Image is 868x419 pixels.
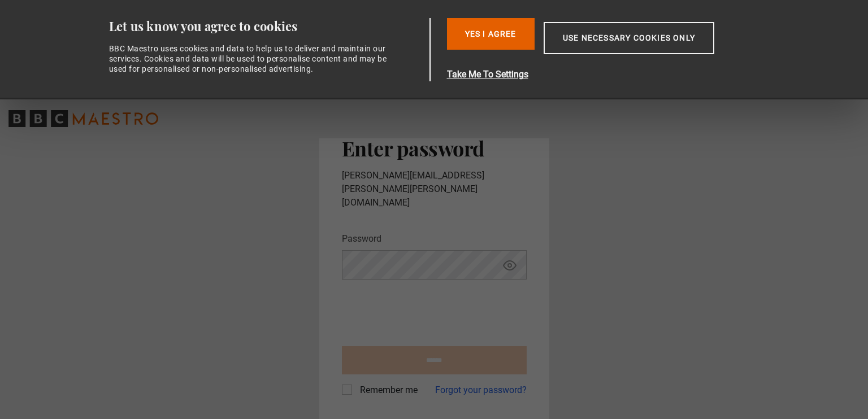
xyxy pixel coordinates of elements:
[435,383,527,397] a: Forgot your password?
[355,383,418,397] label: Remember me
[342,169,527,209] p: [PERSON_NAME][EMAIL_ADDRESS][PERSON_NAME][PERSON_NAME][DOMAIN_NAME]
[342,232,381,246] label: Password
[109,43,394,75] div: BBC Maestro uses cookies and data to help us to deliver and maintain our services. Cookies and da...
[447,68,768,81] button: Take Me To Settings
[447,18,535,50] button: Yes I Agree
[342,289,514,333] iframe: reCAPTCHA
[544,22,714,54] button: Use necessary cookies only
[8,110,158,127] svg: BBC Maestro
[342,136,527,160] h2: Enter password
[109,18,426,34] div: Let us know you agree to cookies
[500,255,519,275] button: Show password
